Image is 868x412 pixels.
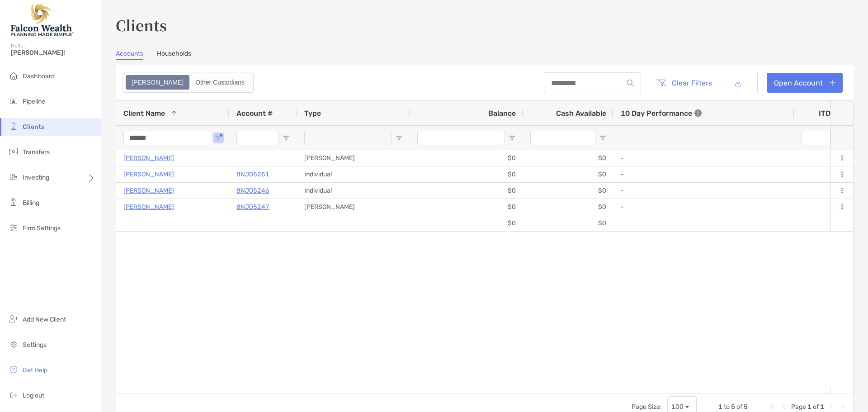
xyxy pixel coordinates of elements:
img: settings icon [8,339,19,350]
div: [PERSON_NAME] [297,199,410,215]
span: to [724,403,730,411]
div: 10 Day Performance [621,101,702,125]
button: Clear Filters [650,73,719,93]
div: $0 [410,150,523,166]
a: 8NJ05246 [236,185,269,196]
h3: Clients [116,14,854,35]
div: 100 [671,403,684,411]
div: $0 [523,150,613,166]
img: get-help icon [8,364,19,375]
span: Client Name [123,109,165,118]
input: Cash Available Filter Input [530,131,595,145]
img: billing icon [8,197,19,208]
a: [PERSON_NAME] [123,185,174,196]
a: Open Account [767,73,843,93]
a: [PERSON_NAME] [123,169,174,180]
div: 0% [794,199,849,215]
span: Account # [236,109,273,118]
span: Firm Settings [23,224,61,232]
span: Investing [23,174,49,181]
a: Accounts [116,50,143,60]
span: Type [304,109,321,118]
span: [PERSON_NAME]! [11,49,95,57]
div: $0 [523,215,613,231]
input: Account # Filter Input [236,131,279,145]
div: 0% [794,183,849,199]
img: dashboard icon [8,70,19,81]
span: of [813,403,819,411]
div: - [621,199,787,214]
div: $0 [410,199,523,215]
div: $0 [410,183,523,199]
span: Page [791,403,806,411]
div: ITD [819,109,841,118]
span: Get Help [23,366,47,374]
div: Zoe [127,76,189,89]
div: 0% [794,150,849,166]
div: Next Page [828,403,835,411]
span: Settings [23,341,47,349]
span: 5 [744,403,748,411]
span: Billing [23,199,39,207]
img: pipeline icon [8,95,19,106]
div: $0 [410,215,523,231]
a: [PERSON_NAME] [123,201,174,213]
div: $0 [523,183,613,199]
div: [PERSON_NAME] [297,150,410,166]
span: 5 [731,403,735,411]
div: - [621,151,787,166]
div: Individual [297,166,410,182]
img: logout icon [8,389,19,400]
div: - [621,167,787,182]
div: $0 [523,199,613,215]
button: Open Filter Menu [599,134,606,142]
input: ITD Filter Input [802,131,830,145]
button: Open Filter Menu [396,134,403,142]
img: investing icon [8,171,19,182]
span: Add New Client [23,316,66,323]
button: Open Filter Menu [215,134,222,142]
a: [PERSON_NAME] [123,152,174,164]
img: transfers icon [8,146,19,157]
img: firm-settings icon [8,222,19,233]
a: 8NJ05247 [236,201,269,213]
div: Individual [297,183,410,199]
div: 0% [794,166,849,182]
div: Previous Page [780,403,788,411]
div: Page Size: [632,403,662,411]
input: Balance Filter Input [417,131,505,145]
div: segmented control [123,72,254,93]
button: Open Filter Menu [509,134,516,142]
input: Client Name Filter Input [123,131,211,145]
span: 1 [807,403,811,411]
div: $0 [410,166,523,182]
button: Open Filter Menu [283,134,290,142]
div: $0 [523,166,613,182]
span: Dashboard [23,72,55,80]
div: - [621,183,787,198]
span: Transfers [23,148,50,156]
span: Cash Available [556,109,606,118]
span: 1 [718,403,722,411]
span: 1 [820,403,824,411]
img: clients icon [8,121,19,132]
img: input icon [627,80,634,86]
span: Pipeline [23,98,45,105]
div: Last Page [839,403,846,411]
span: Log out [23,392,44,399]
span: Clients [23,123,44,131]
div: First Page [769,403,777,411]
img: Falcon Wealth Planning Logo [11,4,74,36]
div: Other Custodians [190,76,250,89]
a: 8NJ05251 [236,169,269,180]
span: Balance [488,109,516,118]
span: of [736,403,742,411]
img: add_new_client icon [8,313,19,324]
